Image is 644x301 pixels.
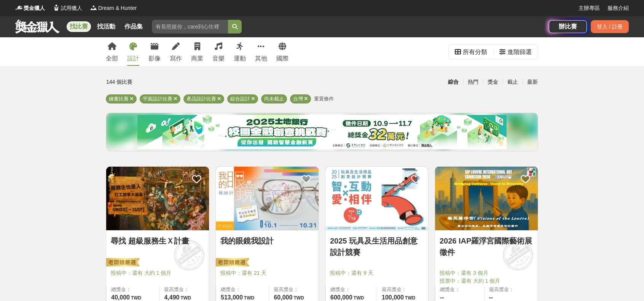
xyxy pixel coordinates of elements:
div: 最新 [523,75,542,89]
span: 投稿中：還有 21 天 [220,269,314,277]
div: 獎金 [483,75,503,89]
a: 其他 [255,37,267,66]
img: Cover Image [106,167,209,230]
a: 找比賽 [67,21,91,32]
span: 40,000 [111,294,130,301]
a: 運動 [234,37,246,66]
span: 繪畫比賽 [109,96,129,102]
span: TWD [405,295,415,301]
div: 影像 [148,54,161,63]
a: 我的眼鏡我設計 [220,235,314,247]
span: 4,490 [164,294,179,301]
a: Logo獎金獵人 [15,4,45,12]
span: 綜合設計 [230,96,250,102]
a: 辦比賽 [549,20,587,33]
span: 60,000 [274,294,292,301]
a: 設計 [127,37,139,66]
span: 尚未截止 [264,96,284,102]
div: 寫作 [170,54,182,63]
span: 平面設計比賽 [143,96,172,102]
span: 最高獎金： [489,286,534,293]
img: Cover Image [435,167,538,230]
span: 最高獎金： [164,286,204,293]
span: 獎金獵人 [24,4,45,12]
a: 尋找 超級服務生Ｘ計畫 [111,235,204,247]
a: 影像 [148,37,161,66]
div: 全部 [106,54,118,63]
img: Logo [90,4,97,11]
img: 老闆娘嚴選 [214,258,249,268]
a: 2025 玩具及生活用品創意設計競賽 [330,235,424,258]
a: 主辦專區 [579,4,600,12]
span: 產品設計比賽 [187,96,216,102]
span: 總獎金： [221,286,264,293]
img: Cover Image [325,167,428,230]
a: 音樂 [212,37,225,66]
div: 國際 [276,54,289,63]
span: 總獎金： [330,286,372,293]
img: 老闆娘嚴選 [105,258,140,268]
div: 進階篩選 [507,45,532,60]
a: 商業 [191,37,203,66]
a: 全部 [106,37,118,66]
a: 作品集 [121,21,146,32]
span: -- [489,294,493,301]
span: Dream & Hunter [98,4,137,12]
div: 音樂 [212,54,225,63]
input: 有長照挺你，care到心坎裡！青春出手，拍出照顧 影音徵件活動 [152,20,228,33]
a: 2026 IAP羅浮宮國際藝術展徵件 [440,235,533,258]
span: 總獎金： [440,286,480,293]
img: de0ec254-a5ce-4606-9358-3f20dd3f7ec9.png [137,115,507,149]
span: TWD [354,295,364,301]
span: 投稿中：還有 大約 1 個月 [111,269,204,277]
span: TWD [293,295,304,301]
span: 總獎金： [111,286,155,293]
span: 100,000 [382,294,404,301]
img: Logo [53,4,60,11]
div: 其他 [255,54,267,63]
span: 600,000 [330,294,352,301]
div: 綜合 [443,75,463,89]
div: 設計 [127,54,139,63]
span: 513,000 [221,294,243,301]
a: Logo試用獵人 [53,4,82,12]
img: Cover Image [216,167,319,230]
a: 找活動 [94,21,118,32]
div: 熱門 [463,75,483,89]
span: TWD [131,295,141,301]
span: 投稿中：還有 9 天 [330,269,424,277]
span: 投票中：還有 大約 1 個月 [440,277,533,285]
a: 寫作 [170,37,182,66]
div: 運動 [234,54,246,63]
div: 144 個比賽 [106,75,250,89]
span: 試用獵人 [61,4,82,12]
span: 投稿中：還有 3 個月 [440,269,533,277]
div: 所有分類 [463,45,487,60]
span: TWD [244,295,254,301]
span: 重置條件 [314,96,334,102]
a: 國際 [276,37,289,66]
span: TWD [181,295,191,301]
div: 登入 / 註冊 [591,20,629,33]
a: 服務介紹 [607,4,629,12]
span: 台灣 [293,96,303,102]
div: 商業 [191,54,203,63]
span: -- [440,294,444,301]
img: Logo [15,4,23,11]
span: 最高獎金： [274,286,314,293]
div: 截止 [503,75,523,89]
span: 最高獎金： [382,286,424,293]
a: LogoDream & Hunter [90,4,137,12]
